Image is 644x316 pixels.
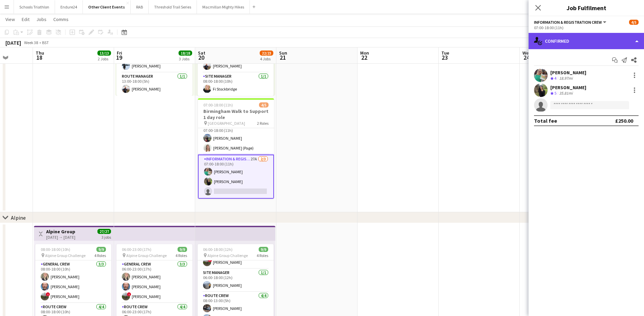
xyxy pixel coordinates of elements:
span: 2 Roles [257,121,269,126]
button: Threshold Trail Series [149,0,197,14]
span: View [5,16,15,22]
app-card-role: General Crew2/207:00-18:00 (11h)[PERSON_NAME][PERSON_NAME] (Page) [198,122,274,155]
span: Alpine Group Challenge [207,253,248,258]
app-card-role: Information & registration crew27A2/307:00-18:00 (11h)[PERSON_NAME][PERSON_NAME] [198,155,274,199]
span: 18/18 [179,51,192,56]
div: 2 Jobs [98,56,111,61]
span: ! [127,292,131,296]
app-card-role: General Crew3/308:00-18:00 (10h)[PERSON_NAME][PERSON_NAME]![PERSON_NAME] [35,260,111,303]
button: RAB [131,0,149,14]
div: BST [42,40,49,45]
div: £250.00 [615,117,633,124]
span: Tue [441,50,449,56]
div: [DATE] [5,39,21,46]
span: 24 [521,54,531,61]
span: Week 38 [22,40,39,45]
span: [GEOGRAPHIC_DATA] [208,121,245,126]
span: Jobs [36,16,47,22]
app-card-role: Site Manager1/106:00-18:00 (12h)[PERSON_NAME] [198,269,274,292]
span: ! [46,292,50,296]
h3: Alpine Group [46,229,75,235]
span: Alpine Group Challenge [126,253,167,258]
span: Sat [198,50,205,56]
span: 22 [359,54,369,61]
div: [PERSON_NAME] [550,84,586,91]
span: 4/5 [629,20,639,25]
div: 4 Jobs [260,56,273,61]
div: 35.81mi [558,91,574,96]
app-job-card: 07:00-18:00 (11h)4/5Birmingham Walk to Support 1 day role [GEOGRAPHIC_DATA]2 RolesGeneral Crew2/2... [198,98,274,199]
button: Schools Triathlon [14,0,55,14]
app-card-role: Site Manager1/108:00-18:00 (10h)Fi Stockbridge [198,73,274,96]
span: 06:00-18:00 (12h) [203,247,233,252]
span: Thu [36,50,44,56]
div: Total fee [534,117,557,124]
span: Information & registration crew [534,20,602,25]
div: [DATE] → [DATE] [46,235,75,240]
a: Edit [19,15,32,24]
div: Confirmed [529,33,644,49]
span: Wed [522,50,531,56]
app-card-role: Route Manager1/113:00-18:00 (5h)[PERSON_NAME] [116,73,192,96]
h3: Job Fulfilment [529,3,644,12]
span: Edit [22,16,30,22]
span: 4 [554,76,556,81]
button: Information & registration crew [534,20,607,25]
span: 07:00-18:00 (11h) [203,102,233,107]
span: 4 Roles [176,253,187,258]
span: 20 [197,54,205,61]
span: 4 Roles [94,253,106,258]
span: Mon [360,50,369,56]
span: Comms [53,16,69,22]
a: Jobs [34,15,49,24]
span: Fri [117,50,122,56]
div: 07:00-18:00 (11h) [534,25,639,30]
button: Macmillan Mighty Hikes [197,0,250,14]
a: View [3,15,18,24]
span: 22/23 [260,51,273,56]
a: Comms [51,15,71,24]
div: 18.97mi [558,76,574,81]
span: 9/9 [178,247,187,252]
span: 19 [116,54,122,61]
button: Endure24 [55,0,83,14]
h3: Birmingham Walk to Support 1 day role [198,108,274,120]
span: 4/5 [259,102,269,107]
span: 18 [35,54,44,61]
div: [PERSON_NAME] [550,70,586,76]
span: 08:00-18:00 (10h) [41,247,70,252]
span: 23 [440,54,449,61]
span: 27/27 [97,229,111,234]
div: 3 jobs [102,234,111,240]
span: 4 Roles [257,253,268,258]
app-card-role: General Crew3/306:00-23:00 (17h)[PERSON_NAME][PERSON_NAME]![PERSON_NAME] [116,260,192,303]
div: Alpine [11,214,26,221]
div: 3 Jobs [179,56,192,61]
span: 9/9 [259,247,268,252]
span: 13/13 [97,51,111,56]
span: Sun [279,50,287,56]
span: 21 [278,54,287,61]
span: 9/9 [96,247,106,252]
span: 5 [554,91,556,96]
button: Other Client Events [83,0,131,14]
span: Alpine Group Challenge [45,253,86,258]
span: 06:00-23:00 (17h) [122,247,151,252]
